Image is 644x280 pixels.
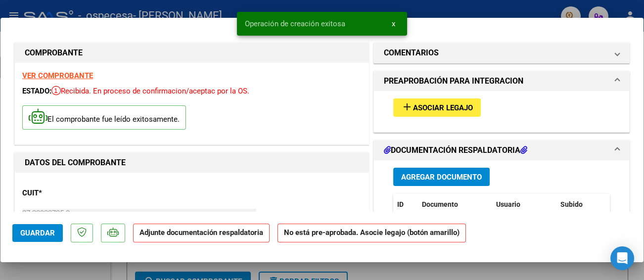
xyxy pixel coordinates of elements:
[413,103,473,112] span: Asociar Legajo
[374,140,629,160] mat-expansion-panel-header: DOCUMENTACIÓN RESPALDATORIA
[610,246,634,270] div: Open Intercom Messenger
[20,229,55,237] span: Guardar
[393,168,490,186] button: Agregar Documento
[374,43,629,63] mat-expansion-panel-header: COMENTARIOS
[560,200,583,208] span: Subido
[12,224,63,242] button: Guardar
[496,200,520,208] span: Usuario
[384,144,527,156] h1: DOCUMENTACIÓN RESPALDATORIA
[22,187,124,199] p: CUIT
[392,19,395,28] span: x
[139,228,263,237] strong: Adjunte documentación respaldatoria
[401,101,413,113] mat-icon: add
[374,91,629,132] div: PREAPROBACIÓN PARA INTEGRACION
[22,105,186,130] p: El comprobante fue leído exitosamente.
[25,48,83,57] strong: COMPROBANTE
[418,194,492,215] datatable-header-cell: Documento
[397,200,404,208] span: ID
[22,87,51,95] span: ESTADO:
[492,194,556,215] datatable-header-cell: Usuario
[22,71,93,80] a: VER COMPROBANTE
[393,194,418,215] datatable-header-cell: ID
[277,224,466,243] strong: No está pre-aprobada. Asocie legajo (botón amarillo)
[374,71,629,91] mat-expansion-panel-header: PREAPROBACIÓN PARA INTEGRACION
[51,87,249,95] span: Recibida. En proceso de confirmacion/aceptac por la OS.
[401,173,482,182] span: Agregar Documento
[384,15,403,33] button: x
[25,158,126,167] strong: DATOS DEL COMPROBANTE
[384,75,523,87] h1: PREAPROBACIÓN PARA INTEGRACION
[422,200,458,208] span: Documento
[245,19,345,29] span: Operación de creación exitosa
[384,47,439,59] h1: COMENTARIOS
[556,194,606,215] datatable-header-cell: Subido
[393,98,481,117] button: Asociar Legajo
